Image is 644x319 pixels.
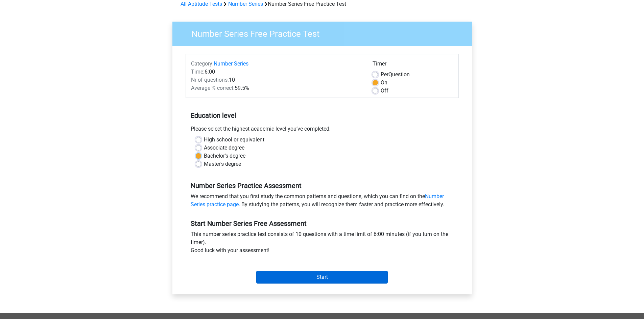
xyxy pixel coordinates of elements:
div: 6:00 [186,68,367,76]
a: Number Series practice page [191,193,444,208]
span: Category: [191,60,214,67]
div: Please select the highest academic level you’ve completed. [186,125,459,136]
label: Master's degree [204,160,241,168]
h3: Number Series Free Practice Test [183,26,467,39]
label: On [381,79,387,87]
div: This number series practice test consists of 10 questions with a time limit of 6:00 minutes (if y... [186,230,459,257]
div: Timer [373,60,453,71]
label: High school or equivalent [204,136,264,144]
h5: Education level [191,109,454,122]
label: Off [381,87,388,95]
input: Start [256,271,388,284]
span: Per [381,71,388,78]
h5: Number Series Practice Assessment [191,182,454,190]
span: Nr of questions: [191,77,229,83]
a: All Aptitude Tests [181,1,222,7]
a: Number Series [228,1,263,7]
div: We recommend that you first study the common patterns and questions, which you can find on the . ... [186,192,459,211]
span: Time: [191,69,205,75]
a: Number Series [214,60,248,67]
label: Bachelor's degree [204,152,245,160]
div: 59.5% [186,84,367,92]
label: Associate degree [204,144,244,152]
span: Average % correct: [191,85,235,91]
div: 10 [186,76,367,84]
h5: Start Number Series Free Assessment [191,219,454,228]
label: Question [381,71,410,79]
